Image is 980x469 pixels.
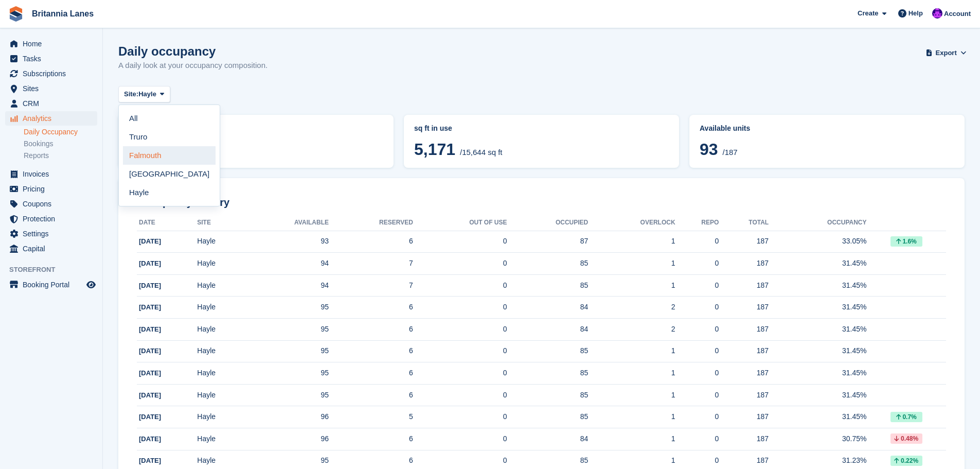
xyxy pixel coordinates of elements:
td: Hayle [197,362,243,385]
div: 0 [675,258,719,269]
div: 85 [507,258,589,269]
div: 0.48% [890,433,922,444]
p: A daily look at your occupancy composition. [118,60,268,72]
td: 0 [413,384,507,406]
span: Help [908,8,923,19]
td: 95 [243,297,329,319]
td: 94 [243,274,329,297]
a: Daily Occupancy [24,127,97,137]
div: 85 [507,368,589,378]
div: 84 [507,324,589,335]
div: 0 [675,433,719,444]
td: 0 [413,297,507,319]
a: menu [5,167,97,181]
span: Invoices [23,167,84,181]
div: 2 [588,324,675,335]
h1: Daily occupancy [118,44,268,58]
td: 187 [719,253,769,275]
td: 31.45% [769,274,866,297]
span: [DATE] [139,237,161,245]
button: Site: Hayle [118,86,170,103]
div: 85 [507,280,589,291]
td: 187 [719,362,769,385]
span: 93 [700,140,718,159]
td: 31.45% [769,340,866,362]
a: Truro [123,128,216,146]
td: 93 [243,231,329,253]
img: Mark Lane [932,8,942,19]
span: Storefront [9,265,102,275]
span: /15,644 sq ft [460,148,503,157]
td: 187 [719,297,769,319]
span: Site: [124,89,138,99]
td: 94 [243,253,329,275]
div: 1 [588,455,675,466]
span: Booking Portal [23,277,84,292]
abbr: Current percentage of sq ft occupied [129,123,383,134]
td: 0 [413,362,507,385]
th: Out of Use [413,215,507,231]
div: 0 [675,390,719,401]
span: [DATE] [139,259,161,267]
td: 6 [329,319,413,341]
td: 33.05% [769,231,866,253]
div: 84 [507,302,589,312]
div: 85 [507,390,589,401]
a: menu [5,212,97,226]
div: 1 [588,433,675,444]
td: 187 [719,406,769,428]
td: 7 [329,253,413,275]
th: Occupied [507,215,589,231]
div: 0 [675,280,719,291]
td: 95 [243,319,329,341]
th: Total [719,215,769,231]
th: Reserved [329,215,413,231]
span: [DATE] [139,303,161,311]
th: Occupancy [769,215,866,231]
a: menu [5,111,97,126]
a: Britannia Lanes [28,5,98,22]
a: menu [5,227,97,241]
div: 0.22% [890,456,922,466]
td: 31.45% [769,362,866,385]
td: 31.45% [769,319,866,341]
div: 0 [675,236,719,247]
span: [DATE] [139,325,161,333]
span: [DATE] [139,369,161,377]
td: 6 [329,362,413,385]
td: 187 [719,428,769,450]
span: [DATE] [139,282,161,289]
td: 0 [413,428,507,450]
div: 1 [588,411,675,422]
abbr: Current percentage of units occupied or overlocked [700,123,954,134]
span: Settings [23,227,84,241]
td: 31.45% [769,297,866,319]
div: 0 [675,324,719,335]
a: [GEOGRAPHIC_DATA] [123,165,216,183]
abbr: Current breakdown of %{unit} occupied [414,123,669,134]
td: Hayle [197,319,243,341]
span: Available units [700,124,750,132]
a: menu [5,96,97,111]
td: Hayle [197,340,243,362]
td: 6 [329,231,413,253]
div: 87 [507,236,589,247]
span: Pricing [23,182,84,196]
span: Protection [23,212,84,226]
td: 6 [329,384,413,406]
div: 1 [588,345,675,356]
div: 0.7% [890,412,922,422]
span: sq ft in use [414,124,452,132]
th: Overlock [588,215,675,231]
td: 0 [413,253,507,275]
div: 0 [675,368,719,378]
img: stora-icon-8386f47178a22dfd0bd8f6a31ec36ba5ce8667c1dd55bd0f319d3a0aa187defe.svg [8,6,24,22]
td: 95 [243,362,329,385]
td: 96 [243,406,329,428]
td: 31.45% [769,253,866,275]
h2: Occupancy history [137,197,946,209]
span: Analytics [23,111,84,126]
span: Subscriptions [23,66,84,81]
span: [DATE] [139,457,161,464]
td: 187 [719,319,769,341]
